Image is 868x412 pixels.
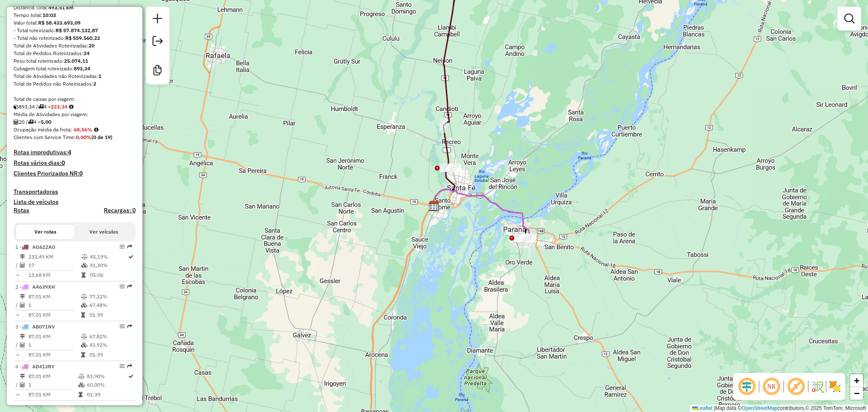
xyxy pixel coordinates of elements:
td: 67,82% [89,332,132,341]
td: = [15,311,19,319]
span: 2 - [15,284,55,290]
strong: (0 de 19) [92,134,112,140]
td: 87,01 KM [28,390,78,399]
div: Peso total roteirizado: [14,57,136,65]
button: Ver veículos [75,225,133,239]
td: 87,01 KM [28,311,81,319]
i: % de utilização da cubagem [81,303,87,308]
td: 83,90% [86,372,128,381]
h4: Recargas: 0 [104,207,136,214]
td: 87,01 KM [28,292,81,301]
span: 1 - [15,244,56,250]
span: Ocultar NR [761,376,782,397]
em: Opções [120,284,125,289]
td: 87,01 KM [28,332,81,341]
h4: Rotas vários dias: [14,159,136,167]
td: 01:39 [86,390,128,399]
span: 3 - [15,323,55,330]
a: Criar modelo [149,62,166,81]
span: AA639XH [32,284,55,290]
td: 1 [28,381,78,389]
img: Exibir/Ocultar setores [828,380,842,393]
div: Cubagem total roteirizado: [14,65,136,72]
h4: Clientes Priorizados NR: [14,170,136,177]
strong: 0,00% [76,134,92,140]
strong: 2 [93,81,96,87]
strong: 893,34 [74,65,90,72]
i: Cubagem total roteirizado [14,104,19,109]
span: Ocultar deslocamento [737,376,757,397]
strong: 25.074,11 [64,58,88,64]
i: Total de rotas [38,104,44,109]
td: 60,00% [86,381,128,389]
i: Distância Total [20,334,25,339]
em: Opções [120,364,125,369]
button: Ver rotas [16,225,75,239]
i: Tempo total em rota [81,352,85,357]
div: Valor total: [14,19,136,27]
span: Ocupação média da frota: [14,126,72,133]
div: 893,34 / 4 = [14,103,136,111]
i: % de utilização da cubagem [78,382,85,387]
span: Exibir rótulo [786,376,806,397]
i: % de utilização do peso [81,294,87,299]
td: = [15,271,19,279]
span: AG622AO [32,244,56,250]
i: Total de rotas [28,120,33,125]
span: 4 - [15,363,55,370]
em: Média calculada utilizando a maior ocupação (%Peso ou %Cubagem) de cada rota da sessão. Rotas cro... [94,127,98,132]
span: Clientes com Service Time: [14,134,76,140]
i: Total de Atividades [20,342,25,348]
strong: 20 [89,42,95,49]
span: AD413RY [32,363,55,370]
td: / [15,261,19,270]
td: 232,49 KM [28,253,81,261]
h4: Lista de veículos [14,198,136,206]
td: 43,92% [89,341,132,349]
a: Exibir filtros [841,10,858,27]
div: Total de Atividades Roteirizadas: [14,42,136,50]
strong: 0 [79,170,83,177]
i: % de utilização da cubagem [81,342,87,348]
h4: Rotas improdutivas: [14,149,136,156]
a: Exportar sessão [149,33,166,52]
a: OpenStreetMap [742,405,778,411]
div: Atividade não roteirizada - DUARTE CAROLINA GABRIELA [440,164,461,172]
strong: 223,34 [51,103,67,110]
strong: 24 [83,50,89,56]
td: 01:39 [89,351,132,359]
td: = [15,390,19,399]
strong: 5,00 [41,119,51,125]
div: - Total roteirizado: [14,27,136,34]
img: Fluxo de ruas [810,380,824,393]
td: 1 [28,301,81,309]
div: Média de Atividades por viagem: [14,111,136,118]
h4: Transportadoras [14,188,136,195]
em: Opções [120,244,125,249]
a: Zoom out [850,387,863,400]
i: Tempo total em rota [78,392,83,397]
a: Nova sessão e pesquisa [149,10,166,29]
strong: R$ 58.433.693,09 [38,19,81,26]
i: Meta Caixas/viagem: 284,27 Diferença: -60,93 [69,104,73,109]
i: Total de Atividades [14,120,19,125]
em: Rota exportada [127,324,132,329]
strong: 10:03 [42,12,56,18]
i: Total de Atividades [20,303,25,308]
td: / [15,341,19,349]
div: Map data © contributors,© 2025 TomTom, Microsoft [690,405,868,412]
strong: 0 [61,159,65,167]
em: Rota exportada [127,284,132,289]
td: 41,30% [89,261,128,270]
i: Distância Total [20,294,25,299]
td: 1 [28,341,81,349]
div: Total de caixas por viagem: [14,95,136,103]
td: 87,01 KM [28,351,81,359]
td: 01:39 [89,311,132,319]
div: Total de Pedidos não Roteirizados: [14,80,136,88]
h4: Rotas [14,207,29,214]
td: 45,19% [89,253,128,261]
i: Rota otimizada [128,374,134,379]
td: 77,32% [89,292,132,301]
strong: 493,51 km [48,4,74,11]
